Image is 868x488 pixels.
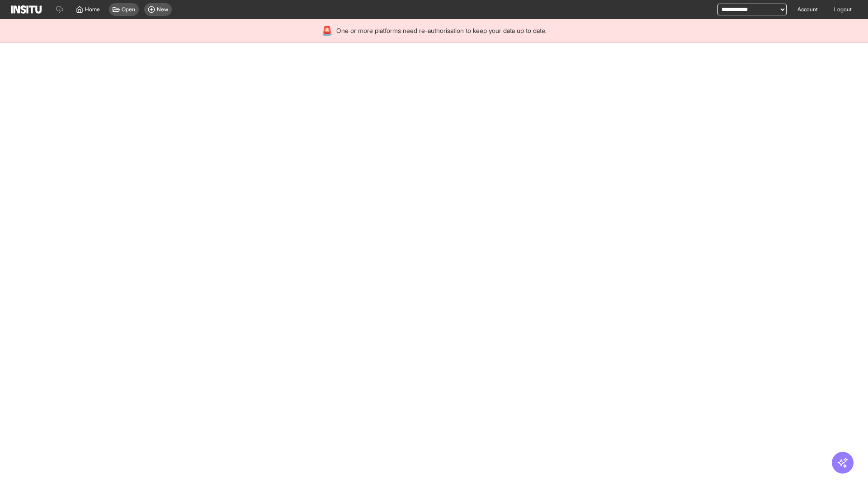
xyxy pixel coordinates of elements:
[157,6,168,13] span: New
[85,6,100,13] span: Home
[321,24,333,37] div: 🚨
[11,5,42,14] img: Logo
[122,6,135,13] span: Open
[336,26,547,35] span: One or more platforms need re-authorisation to keep your data up to date.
